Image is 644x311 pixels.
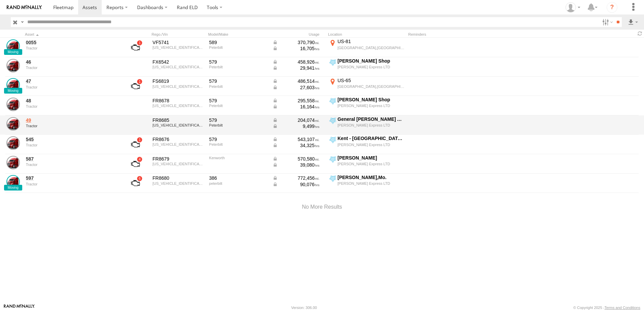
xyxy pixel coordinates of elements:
a: View Asset with Fault/s [123,175,148,191]
label: Click to View Current Location [328,38,406,57]
div: undefined [26,143,118,147]
div: [PERSON_NAME],Mo. [337,174,405,180]
div: 579 [209,136,268,142]
div: Data from Vehicle CANbus [272,98,320,104]
a: View Asset Details [6,175,20,188]
div: Reminders [408,32,516,37]
div: Data from Vehicle CANbus [272,104,320,110]
label: Search Query [20,17,25,27]
div: 1XPBDP9X0LD665692 [153,45,204,49]
div: undefined [26,85,118,89]
div: [PERSON_NAME] Express LTD [337,162,405,166]
div: General [PERSON_NAME] Avon [337,116,405,122]
a: 0055 [26,39,118,45]
div: Version: 306.00 [291,306,317,310]
a: View Asset Details [6,39,20,53]
a: 597 [26,175,118,181]
label: Click to View Current Location [328,116,406,134]
div: Data from Vehicle CANbus [272,175,320,181]
div: 579 [209,59,268,65]
div: Click to Sort [25,32,119,37]
div: undefined [26,104,118,108]
label: Click to View Current Location [328,58,406,76]
div: undefined [26,182,118,186]
div: [PERSON_NAME] [337,155,405,161]
div: Data from Vehicle CANbus [272,117,320,123]
div: Model/Make [208,32,269,37]
label: Search Filter Options [600,17,614,27]
div: FR8685 [153,117,204,123]
div: Data from Vehicle CANbus [272,123,320,129]
div: Data from Vehicle CANbus [272,156,320,162]
div: Data from Vehicle CANbus [272,136,320,142]
a: View Asset Details [6,98,20,111]
a: View Asset with Fault/s [123,39,148,56]
label: Export results as... [627,17,639,27]
div: [PERSON_NAME] Express LTD [337,103,405,108]
a: View Asset Details [6,156,20,169]
div: Data from Vehicle CANbus [272,78,320,84]
label: Click to View Current Location [328,155,406,173]
div: [PERSON_NAME] Express LTD [337,123,405,128]
div: 579 [209,78,268,84]
div: FR8678 [153,98,204,104]
div: Data from Vehicle CANbus [272,39,320,45]
div: Data from Vehicle CANbus [272,162,320,168]
a: View Asset with Fault/s [123,136,148,152]
a: View Asset with Fault/s [123,78,148,94]
div: US-65 [337,77,405,83]
div: [PERSON_NAME] Shop [337,58,405,64]
div: 386 [209,175,268,181]
label: Click to View Current Location [328,174,406,193]
div: peterbilt [209,181,268,185]
div: Data from Vehicle CANbus [272,84,320,91]
div: FX6542 [153,59,204,65]
a: 48 [26,98,118,104]
a: Visit our Website [4,304,35,311]
a: 49 [26,117,118,123]
span: Refresh [636,30,644,37]
div: VF5741 [153,39,204,45]
div: 579 [209,98,268,104]
img: rand-logo.svg [7,5,42,10]
a: 587 [26,156,118,162]
div: undefined [26,66,118,70]
label: Click to View Current Location [328,135,406,153]
div: Data from Vehicle CANbus [272,65,320,71]
div: 1XPBDP9X0LD665787 [153,84,204,89]
div: undefined [26,163,118,167]
div: 1XPHD49X1CD144649 [153,181,204,185]
div: Rego./Vin [152,32,205,37]
div: [PERSON_NAME] Express LTD [337,65,405,69]
div: 1XDAD49X36J139868 [153,162,204,166]
div: Peterbilt [209,104,268,108]
div: [GEOGRAPHIC_DATA],[GEOGRAPHIC_DATA] [337,84,405,89]
div: Data from Vehicle CANbus [272,181,320,187]
div: Peterbilt [209,142,268,146]
div: Data from Vehicle CANbus [272,142,320,148]
div: [PERSON_NAME] Shop [337,97,405,103]
a: View Asset with Fault/s [123,156,148,172]
div: FR8679 [153,156,204,162]
div: 589 [209,39,268,45]
div: Kent - [GEOGRAPHIC_DATA],[GEOGRAPHIC_DATA] [337,135,405,141]
div: Peterbilt [209,123,268,127]
div: undefined [26,46,118,50]
div: © Copyright 2025 - [573,306,640,310]
label: Click to View Current Location [328,77,406,96]
div: 1XPBD49X6PD860006 [153,104,204,108]
a: 47 [26,78,118,84]
a: View Asset Details [6,78,20,92]
div: [PERSON_NAME] Express LTD [337,181,405,186]
div: FR8676 [153,136,204,142]
a: View Asset Details [6,136,20,150]
div: Usage [271,32,325,37]
div: 1XPBD49X0RD687005 [153,123,204,127]
div: US-81 [337,38,405,44]
div: FR8680 [153,175,204,181]
a: View Asset Details [6,59,20,72]
div: Data from Vehicle CANbus [272,45,320,51]
div: [PERSON_NAME] Express LTD [337,142,405,147]
a: 545 [26,136,118,142]
a: Terms and Conditions [605,306,640,310]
